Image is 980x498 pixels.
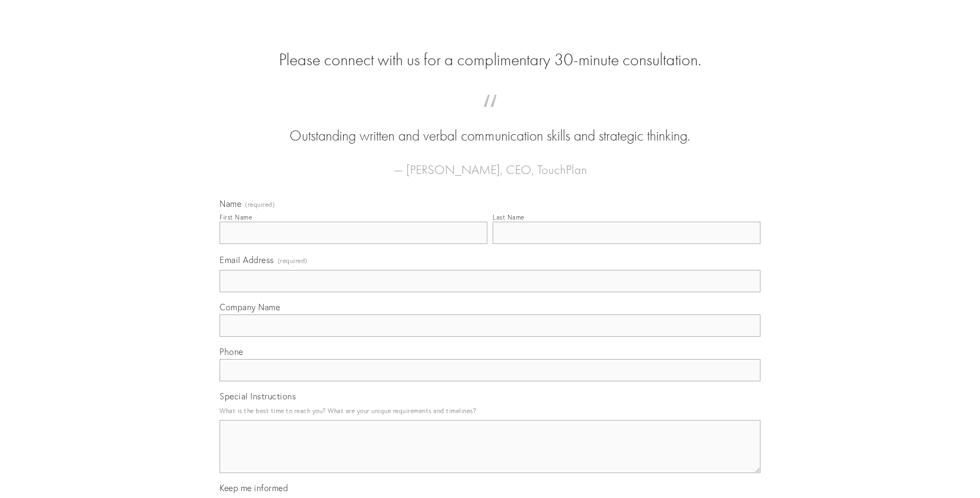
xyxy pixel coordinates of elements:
blockquote: Outstanding written and verbal communication skills and strategic thinking. [237,105,743,146]
span: (required) [278,254,308,268]
span: Special Instructions [220,391,296,401]
h2: Please connect with us for a complimentary 30-minute consultation. [220,50,760,70]
p: What is the best time to reach you? What are your unique requirements and timelines? [220,404,760,418]
div: Last Name [493,213,524,221]
span: Name [220,198,241,209]
span: Company Name [220,302,280,312]
figcaption: — [PERSON_NAME], CEO, TouchPlan [237,146,743,180]
span: “ [237,105,743,126]
span: Keep me informed [220,483,288,493]
div: First Name [220,213,252,221]
span: Phone [220,346,243,357]
span: (required) [245,202,275,208]
span: Email Address [220,255,274,265]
